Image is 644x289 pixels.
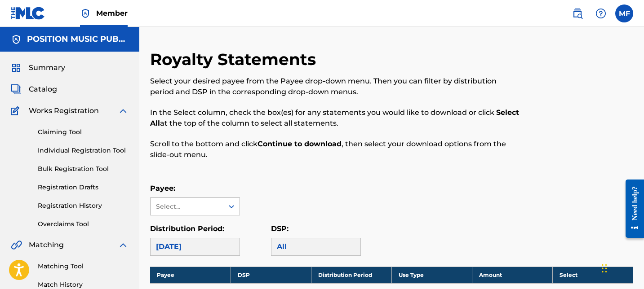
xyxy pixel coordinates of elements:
th: Payee [150,267,231,283]
img: help [595,8,606,19]
h2: Royalty Statements [150,49,320,70]
strong: Continue to download [258,140,342,148]
th: Amount [472,267,552,283]
img: Accounts [11,34,22,45]
iframe: Resource Center [619,172,644,246]
a: SummarySummary [11,62,65,73]
img: Matching [11,240,22,250]
img: Works Registration [11,105,22,116]
span: Summary [29,62,65,73]
iframe: Chat Widget [599,246,644,289]
img: expand [118,240,129,250]
a: Bulk Registration Tool [38,164,129,174]
th: DSP [231,267,311,283]
a: Claiming Tool [38,127,129,137]
div: Help [592,4,610,22]
span: Catalog [29,84,57,95]
a: Overclaims Tool [38,219,129,229]
th: Distribution Period [311,267,391,283]
th: Select [552,267,633,283]
p: Select your desired payee from the Payee drop-down menu. Then you can filter by distribution peri... [150,76,522,97]
a: Registration History [38,201,129,210]
h5: POSITION MUSIC PUBLISHING [27,34,129,44]
span: Works Registration [29,105,99,116]
img: MLC Logo [11,7,45,20]
p: Scroll to the bottom and click , then select your download options from the slide-out menu. [150,139,522,160]
img: expand [118,105,129,116]
th: Use Type [391,267,472,283]
img: Top Rightsholder [80,8,91,19]
a: Registration Drafts [38,183,129,192]
div: User Menu [615,4,633,22]
a: Individual Registration Tool [38,146,129,155]
span: Matching [29,240,64,250]
div: Drag [602,255,607,282]
img: Catalog [11,84,22,95]
a: Matching Tool [38,262,129,271]
img: search [572,8,583,19]
img: Summary [11,62,22,73]
span: Member [96,8,128,18]
a: CatalogCatalog [11,84,57,95]
a: Public Search [568,4,586,22]
label: DSP: [271,224,289,233]
label: Payee: [150,184,175,193]
label: Distribution Period: [150,224,224,233]
p: In the Select column, check the box(es) for any statements you would like to download or click at... [150,107,522,129]
div: Select... [156,202,217,211]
